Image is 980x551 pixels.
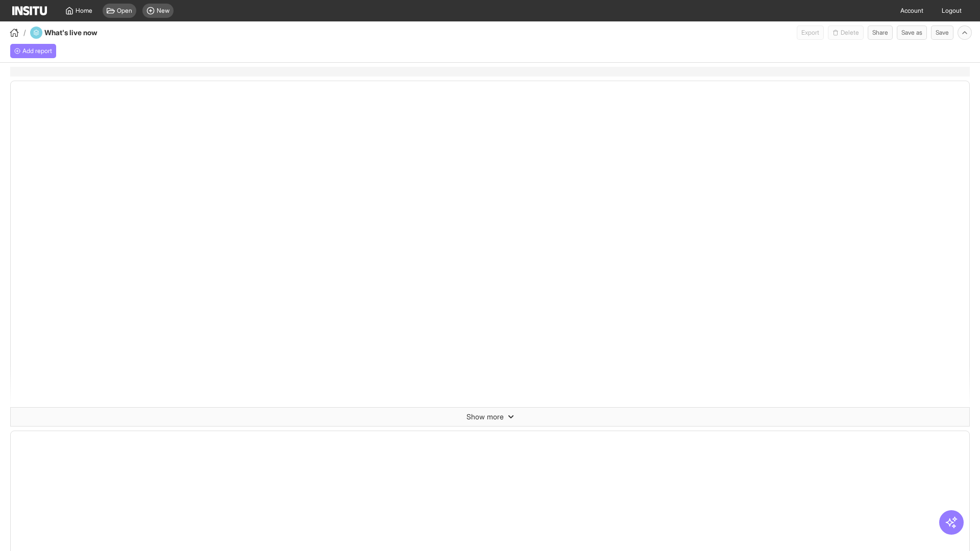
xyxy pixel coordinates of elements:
span: You cannot delete a preset report. [828,26,864,40]
h4: What's live now [44,28,114,38]
span: Add report [22,47,52,55]
span: Open [117,7,132,15]
img: Logo [12,6,47,15]
button: Share [868,26,893,40]
span: New [157,7,169,15]
div: What's live now [30,27,114,39]
button: Add report [10,44,56,58]
button: Export [797,26,824,40]
button: Show more [11,408,969,426]
span: / [23,28,26,38]
button: Delete [828,26,864,40]
button: / [8,27,26,39]
span: Can currently only export from Insights reports. [797,26,824,40]
button: Save [931,26,953,40]
button: Save as [897,26,927,40]
span: Home [76,7,92,15]
div: Add a report to get started [10,44,56,58]
span: Show more [467,412,504,422]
